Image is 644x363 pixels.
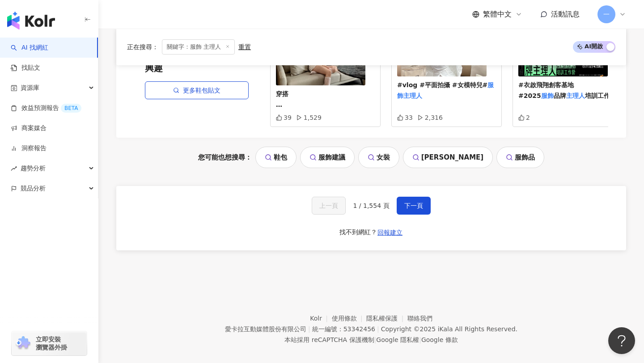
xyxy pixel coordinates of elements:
a: iKala [438,325,453,333]
mark: 服飾 [541,92,554,99]
button: 上一頁 [312,197,346,215]
a: [PERSON_NAME] [403,147,493,168]
span: 趨勢分析 [21,158,46,178]
div: 統一編號：53342456 [312,325,375,333]
img: logo [7,12,55,30]
span: 本站採用 reCAPTCHA 保護機制 [284,334,458,345]
span: 一 [603,9,610,19]
div: 重置 [238,43,251,51]
span: rise [11,165,17,172]
a: chrome extension立即安裝 瀏覽器外掛 [12,331,87,355]
a: 商案媒合 [11,124,47,133]
span: 關鍵字：服飾 主理人 [162,39,235,55]
div: 2,316 [417,114,443,121]
span: 活動訊息 [551,10,580,18]
span: | [377,325,379,333]
button: 回報建立 [377,225,403,240]
span: | [308,325,310,333]
span: 1 / 1,554 頁 [353,202,389,209]
span: 品牌 [554,92,566,99]
a: 效益預測報告BETA [11,104,81,113]
a: 服飾品 [496,147,544,168]
span: 穿搭 #女性穿搭 #女性語錄 #服裝 [276,90,306,140]
span: | [374,336,377,343]
a: 聯絡我們 [407,315,432,322]
div: 找不到網紅？ [339,228,377,237]
a: Google 條款 [421,336,458,343]
img: chrome extension [14,336,32,350]
span: #衣啟飛翔創客基地 #2025 [518,81,574,99]
span: 立即安裝 瀏覽器外掛 [36,335,67,351]
div: Copyright © 2025 All Rights Reserved. [381,325,517,333]
a: Google 隱私權 [376,336,419,343]
a: 女裝 [358,147,399,168]
a: 隱私權保護 [366,315,407,322]
a: Kolr [310,315,331,322]
div: 愛卡拉互動媒體股份有限公司 [225,325,306,333]
a: 找貼文 [11,63,40,72]
span: 下一頁 [404,202,423,209]
a: 服飾建議 [300,147,355,168]
span: 繁體中文 [483,9,512,19]
span: | [419,336,421,343]
a: 使用條款 [332,315,367,322]
span: 回報建立 [377,229,402,236]
iframe: Help Scout Beacon - Open [608,327,635,354]
a: 洞察報告 [11,144,47,153]
span: 正在搜尋 ： [127,43,158,51]
a: 更多鞋包貼文 [145,81,249,99]
span: 資源庫 [21,78,39,98]
div: 您可能也想搜尋： [116,147,626,168]
a: searchAI 找網紅 [11,43,48,52]
mark: 主理人 [566,92,585,99]
div: 1,529 [296,114,322,121]
span: #vlog #平面拍攝 #女模特兒# [397,81,487,89]
div: 2 [518,114,530,121]
div: 39 [276,114,292,121]
span: 競品分析 [21,178,46,198]
a: 鞋包 [255,147,297,168]
button: 下一頁 [397,197,431,215]
div: 33 [397,114,413,121]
